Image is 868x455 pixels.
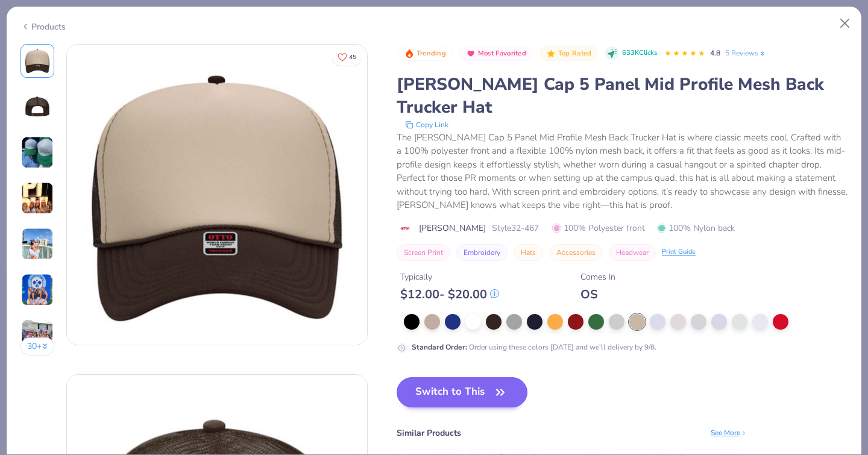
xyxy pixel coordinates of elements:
[21,228,54,260] img: User generated content
[466,49,476,58] img: Most Favorited sort
[21,319,54,352] img: User generated content
[478,50,526,57] span: Most Favorited
[400,287,499,302] div: $ 12.00 - $ 20.00
[21,182,54,215] img: User generated content
[67,45,367,345] img: Front
[397,427,461,439] div: Similar Products
[23,46,52,75] img: Front
[539,46,597,61] button: Badge Button
[459,46,532,61] button: Badge Button
[492,222,539,234] span: Style 32-467
[412,342,656,353] div: Order using these colors [DATE] and we’ll delivery by 9/8.
[664,44,705,63] div: 4.8 Stars
[397,224,413,233] img: brand logo
[397,244,450,261] button: Screen Print
[401,119,452,131] button: copy to clipboard
[552,222,645,234] span: 100% Polyester front
[662,247,696,257] div: Print Guide
[725,48,767,58] a: 5 Reviews
[580,271,615,283] div: Comes In
[546,49,556,58] img: Top Rated sort
[397,131,848,212] div: The [PERSON_NAME] Cap 5 Panel Mid Profile Mesh Back Trucker Hat is where classic meets cool. Craf...
[514,244,543,261] button: Hats
[580,287,615,302] div: OS
[609,244,656,261] button: Headwear
[400,271,499,283] div: Typically
[622,48,657,58] span: 633K Clicks
[834,12,857,35] button: Close
[21,274,54,306] img: User generated content
[398,46,452,61] button: Badge Button
[20,20,66,33] div: Products
[419,222,486,234] span: [PERSON_NAME]
[657,222,735,234] span: 100% Nylon back
[417,50,446,57] span: Trending
[558,50,592,57] span: Top Rated
[349,54,356,60] span: 45
[412,342,467,352] strong: Standard Order :
[711,427,747,438] div: See More
[397,377,527,407] button: Switch to This
[21,136,54,169] img: User generated content
[23,92,52,121] img: Back
[397,73,848,119] div: [PERSON_NAME] Cap 5 Panel Mid Profile Mesh Back Trucker Hat
[456,244,508,261] button: Embroidery
[20,337,55,356] button: 30+
[710,48,720,58] span: 4.8
[332,48,362,66] button: Like
[404,49,414,58] img: Trending sort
